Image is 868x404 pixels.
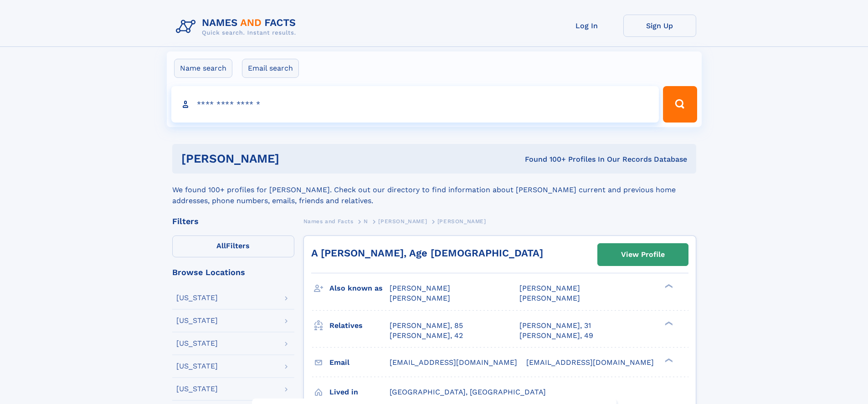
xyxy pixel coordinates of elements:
a: [PERSON_NAME], 85 [390,321,463,331]
a: [PERSON_NAME], 42 [390,331,463,341]
h3: Email [329,355,390,370]
div: [US_STATE] [176,385,218,393]
div: Found 100+ Profiles In Our Records Database [402,154,687,164]
span: [PERSON_NAME] [519,294,580,302]
div: Browse Locations [172,268,294,276]
a: A [PERSON_NAME], Age [DEMOGRAPHIC_DATA] [311,247,543,259]
a: View Profile [598,244,688,266]
span: [EMAIL_ADDRESS][DOMAIN_NAME] [526,358,654,367]
h3: Relatives [329,318,390,333]
span: All [216,241,226,250]
label: Email search [242,59,299,78]
a: Sign Up [623,15,696,37]
h3: Lived in [329,384,390,400]
button: Search Button [663,86,697,123]
span: [PERSON_NAME] [519,284,580,292]
span: N [364,218,368,225]
input: search input [171,86,659,123]
a: Names and Facts [303,215,354,227]
h1: [PERSON_NAME] [181,153,402,164]
div: [US_STATE] [176,294,218,302]
div: ❯ [663,283,673,289]
div: ❯ [663,320,673,326]
span: [PERSON_NAME] [390,294,450,302]
a: [PERSON_NAME], 49 [519,331,593,341]
span: [PERSON_NAME] [378,218,427,225]
div: ❯ [663,357,673,363]
span: [EMAIL_ADDRESS][DOMAIN_NAME] [390,358,517,367]
label: Name search [174,59,232,78]
div: [US_STATE] [176,317,218,324]
span: [PERSON_NAME] [437,218,486,225]
a: [PERSON_NAME], 31 [519,321,591,331]
div: Filters [172,217,294,225]
div: View Profile [621,244,665,265]
a: Log In [550,15,623,37]
div: [US_STATE] [176,340,218,347]
a: [PERSON_NAME] [378,215,427,227]
label: Filters [172,235,294,257]
div: We found 100+ profiles for [PERSON_NAME]. Check out our directory to find information about [PERS... [172,174,696,206]
div: [US_STATE] [176,363,218,370]
h3: Also known as [329,281,390,296]
img: Logo Names and Facts [172,15,303,39]
span: [GEOGRAPHIC_DATA], [GEOGRAPHIC_DATA] [390,388,546,396]
a: N [364,215,368,227]
span: [PERSON_NAME] [390,284,450,292]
